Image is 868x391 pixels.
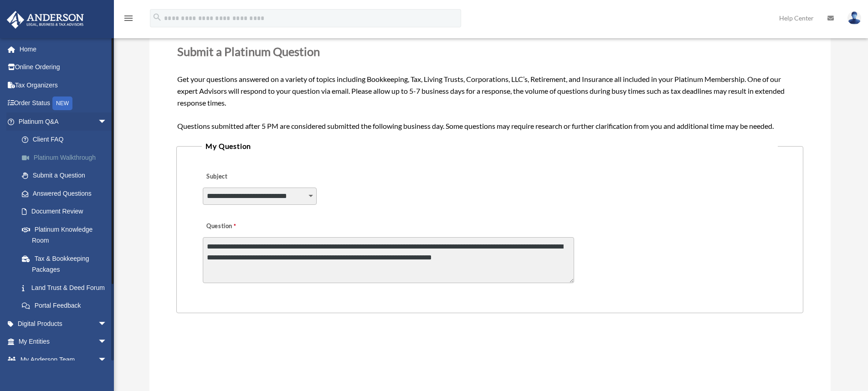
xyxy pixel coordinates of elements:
[6,315,121,333] a: Digital Productsarrow_drop_down
[98,333,116,351] span: arrow_drop_down
[13,131,121,149] a: Client FAQ
[98,350,116,369] span: arrow_drop_down
[6,112,121,131] a: Platinum Q&Aarrow_drop_down
[123,13,134,24] i: menu
[123,16,134,24] a: menu
[98,112,116,131] span: arrow_drop_down
[52,96,72,110] div: NEW
[13,167,116,185] a: Submit a Question
[152,12,162,22] i: search
[6,333,121,351] a: My Entitiesarrow_drop_down
[203,220,273,233] label: Question
[6,350,121,369] a: My Anderson Teamarrow_drop_down
[847,11,861,25] img: User Pic
[6,76,121,94] a: Tax Organizers
[6,94,121,113] a: Order StatusNEW
[4,11,87,29] img: Anderson Advisors Platinum Portal
[6,58,121,76] a: Online Ordering
[6,40,121,58] a: Home
[98,315,116,333] span: arrow_drop_down
[203,171,289,183] label: Subject
[179,341,318,377] iframe: reCAPTCHA
[13,297,121,315] a: Portal Feedback
[13,279,121,297] a: Land Trust & Deed Forum
[13,184,121,203] a: Answered Questions
[13,220,121,249] a: Platinum Knowledge Room
[177,45,320,58] span: Submit a Platinum Question
[13,249,121,279] a: Tax & Bookkeeping Packages
[202,140,777,152] legend: My Question
[13,203,121,221] a: Document Review
[13,148,121,167] a: Platinum Walkthrough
